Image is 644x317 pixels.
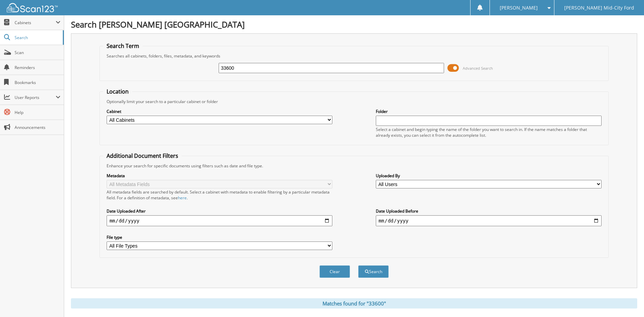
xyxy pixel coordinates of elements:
[103,152,182,160] legend: Additional Document Filters
[178,195,187,201] a: here
[71,19,637,30] h1: Search [PERSON_NAME] [GEOGRAPHIC_DATA]
[15,20,56,26] span: Cabinets
[107,189,332,201] div: All metadata fields are searched by default. Select a cabinet with metadata to enable filtering b...
[376,127,602,138] div: Select a cabinet and begin typing the name of the folder you want to search in. If the name match...
[103,163,605,169] div: Enhance your search for specific documents using filters such as date and file type.
[15,50,60,55] span: Scan
[376,208,602,214] label: Date Uploaded Before
[15,95,56,100] span: User Reports
[15,35,59,40] span: Search
[107,173,332,179] label: Metadata
[15,124,60,130] span: Announcements
[376,109,602,114] label: Folder
[15,110,60,115] span: Help
[15,65,60,70] span: Reminders
[463,66,493,71] span: Advanced Search
[107,215,332,226] input: start
[564,6,634,10] span: [PERSON_NAME] Mid-City Ford
[103,42,143,50] legend: Search Term
[376,215,602,226] input: end
[107,234,332,240] label: File type
[358,265,389,278] button: Search
[103,53,605,59] div: Searches all cabinets, folders, files, metadata, and keywords
[107,208,332,214] label: Date Uploaded After
[500,6,538,10] span: [PERSON_NAME]
[103,99,605,104] div: Optionally limit your search to a particular cabinet or folder
[376,173,602,179] label: Uploaded By
[103,88,132,95] legend: Location
[107,109,332,114] label: Cabinet
[71,298,637,308] div: Matches found for "33600"
[7,3,58,12] img: scan123-logo-white.svg
[15,80,60,85] span: Bookmarks
[319,265,350,278] button: Clear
